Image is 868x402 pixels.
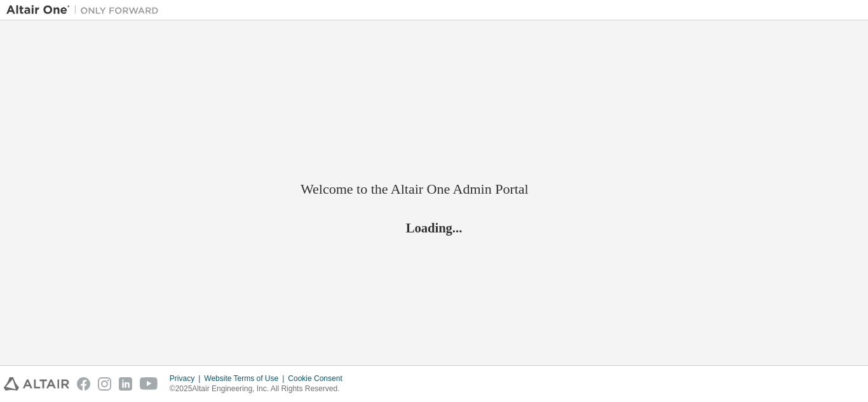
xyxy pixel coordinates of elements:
img: altair_logo.svg [4,377,69,391]
img: facebook.svg [77,377,90,391]
div: Privacy [170,373,204,384]
img: instagram.svg [98,377,111,391]
h2: Welcome to the Altair One Admin Portal [301,180,567,198]
img: youtube.svg [140,377,158,391]
div: Website Terms of Use [204,373,288,384]
img: Altair One [6,4,165,17]
img: linkedin.svg [119,377,132,391]
h2: Loading... [301,219,567,236]
p: © 2025 Altair Engineering, Inc. All Rights Reserved. [170,384,350,394]
div: Cookie Consent [288,373,349,384]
